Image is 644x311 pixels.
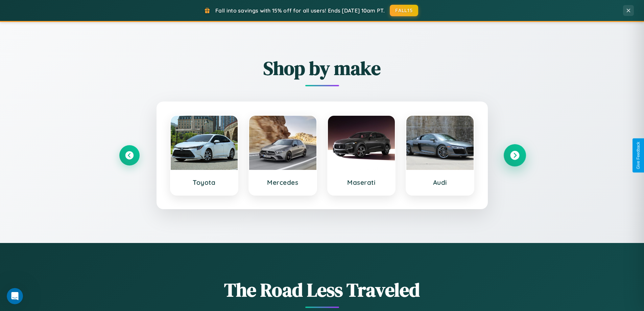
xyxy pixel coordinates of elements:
[7,288,23,304] iframe: Intercom live chat
[413,178,467,186] h3: Audi
[119,277,525,303] h1: The Road Less Traveled
[256,178,310,186] h3: Mercedes
[636,142,641,169] div: Give Feedback
[390,5,418,16] button: FALL15
[215,7,385,14] span: Fall into savings with 15% off for all users! Ends [DATE] 10am PT.
[177,178,231,186] h3: Toyota
[335,178,388,186] h3: Maserati
[119,55,525,81] h2: Shop by make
